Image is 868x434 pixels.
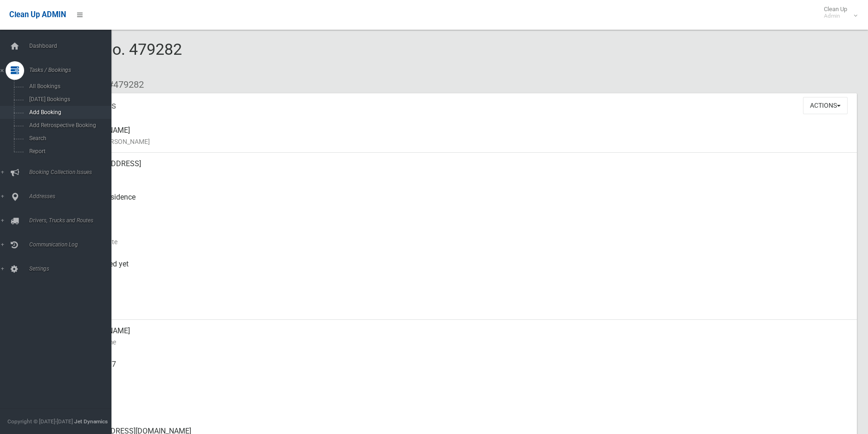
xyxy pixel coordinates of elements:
[819,6,856,19] span: Clean Up
[74,236,849,247] small: Collection Date
[74,286,849,320] div: [DATE]
[74,169,849,181] small: Address
[26,67,118,73] span: Tasks / Bookings
[41,40,182,76] span: Booking No. 479282
[74,403,849,415] small: Landline
[26,135,110,142] span: Search
[74,303,849,314] small: Zone
[26,217,118,224] span: Drivers, Trucks and Routes
[26,266,118,272] span: Settings
[74,203,849,214] small: Pickup Point
[803,97,848,114] button: Actions
[74,418,108,425] strong: Jet Dynamics
[74,353,849,387] div: 0418647077
[26,169,118,175] span: Booking Collection Issues
[26,109,110,116] span: Add Booking
[74,270,849,281] small: Collected At
[26,241,118,248] span: Communication Log
[26,83,110,90] span: All Bookings
[74,220,849,253] div: [DATE]
[7,418,73,425] span: Copyright © [DATE]-[DATE]
[101,76,144,93] li: #479282
[74,337,849,348] small: Contact Name
[26,148,110,155] span: Report
[26,43,118,49] span: Dashboard
[74,320,849,353] div: [PERSON_NAME]
[26,193,118,200] span: Addresses
[26,96,110,103] span: [DATE] Bookings
[26,122,110,129] span: Add Retrospective Booking
[74,119,849,153] div: [PERSON_NAME]
[824,13,847,19] small: Admin
[9,10,66,19] span: Clean Up ADMIN
[74,136,849,147] small: Name of [PERSON_NAME]
[74,153,849,186] div: [STREET_ADDRESS]
[74,370,849,381] small: Mobile
[74,253,849,286] div: Not collected yet
[74,387,849,420] div: None given
[74,186,849,220] div: Front of Residence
